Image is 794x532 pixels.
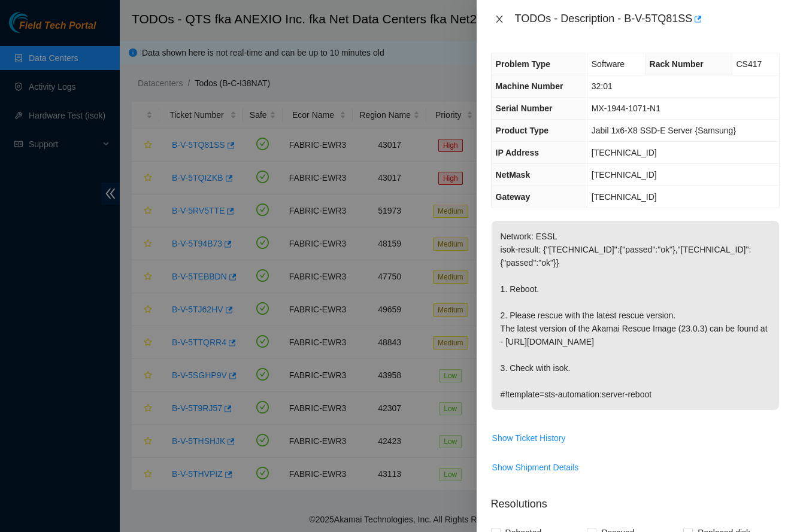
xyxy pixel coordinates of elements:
[737,59,762,69] span: CS417
[592,170,657,180] span: [TECHNICAL_ID]
[592,81,613,91] span: 32:01
[592,126,736,135] span: Jabil 1x6-X8 SSD-E Server {Samsung}
[491,14,508,25] button: Close
[496,192,531,202] span: Gateway
[496,59,551,69] span: Problem Type
[492,221,779,410] p: Network: ESSL isok-result: {"[TECHNICAL_ID]":{"passed":"ok"},"[TECHNICAL_ID]":{"passed":"ok"}} 1....
[496,170,531,180] span: NetMask
[496,104,553,113] span: Serial Number
[491,487,780,512] p: Resolutions
[496,148,539,157] span: IP Address
[496,126,548,135] span: Product Type
[592,148,657,157] span: [TECHNICAL_ID]
[592,104,660,113] span: MX-1944-1071-N1
[492,461,579,474] span: Show Shipment Details
[496,81,563,91] span: Machine Number
[495,14,504,24] span: close
[492,431,566,445] span: Show Ticket History
[592,192,657,202] span: [TECHNICAL_ID]
[492,428,566,448] button: Show Ticket History
[592,59,625,69] span: Software
[515,10,780,29] div: TODOs - Description - B-V-5TQ81SS
[492,458,580,477] button: Show Shipment Details
[650,59,704,69] span: Rack Number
